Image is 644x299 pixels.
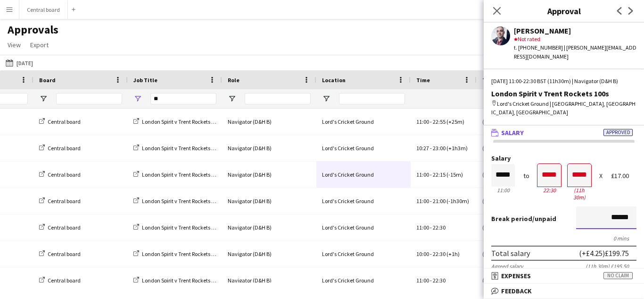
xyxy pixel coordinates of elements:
[133,118,222,125] a: London Spirit v Trent Rockets 100s
[322,94,330,103] button: Open Filter Menu
[430,197,432,205] span: -
[433,250,446,257] span: 22:30
[430,171,432,178] span: -
[142,118,222,125] span: London Spirit v Trent Rockets 100s
[477,162,585,188] div: (GMT/BST) [GEOGRAPHIC_DATA]
[30,41,49,49] span: Export
[446,197,469,205] span: (-1h30m)
[222,135,316,161] div: Navigator (D&H B)
[316,241,411,267] div: Lord's Cricket Ground
[56,93,122,104] input: Board Filter Input
[430,224,432,231] span: -
[322,77,346,84] span: Location
[142,250,222,257] span: London Spirit v Trent Rockets 100s
[433,197,446,205] span: 21:00
[446,118,464,125] span: (+25m)
[477,135,585,161] div: (GMT/BST) [GEOGRAPHIC_DATA]
[316,214,411,240] div: Lord's Cricket Ground
[39,145,81,152] a: Central board
[339,93,405,104] input: Location Filter Input
[579,248,629,258] div: (+£4.25) £199.75
[316,188,411,214] div: Lord's Cricket Ground
[514,26,636,35] div: [PERSON_NAME]
[4,57,35,68] button: [DATE]
[491,89,636,98] div: London Spirit v Trent Rockets 100s
[491,100,636,117] div: Lord's Cricket Ground | [GEOGRAPHIC_DATA], [GEOGRAPHIC_DATA], [GEOGRAPHIC_DATA]
[39,118,81,125] a: Central board
[142,197,222,205] span: London Spirit v Trent Rockets 100s
[514,35,636,43] div: Not rated
[477,267,585,293] div: (GMT/BST) [GEOGRAPHIC_DATA]
[39,197,81,205] a: Central board
[48,197,81,205] span: Central board
[316,267,411,293] div: Lord's Cricket Ground
[446,171,463,178] span: (-15m)
[603,129,633,136] span: Approved
[142,171,222,178] span: London Spirit v Trent Rockets 100s
[482,94,491,103] button: Open Filter Menu
[416,77,430,84] span: Time
[48,118,81,125] span: Central board
[222,109,316,135] div: Navigator (D&H B)
[491,248,530,258] div: Total salary
[446,145,468,152] span: (+1h3m)
[39,171,81,178] a: Central board
[48,224,81,231] span: Central board
[477,214,585,240] div: (GMT/BST) [GEOGRAPHIC_DATA]
[19,0,68,19] button: Central board
[501,128,524,137] span: Salary
[477,241,585,267] div: (GMT/BST) [GEOGRAPHIC_DATA]
[416,145,429,152] span: 10:27
[316,109,411,135] div: Lord's Cricket Ground
[586,263,636,270] div: (11h 30m) £195.50
[484,284,644,298] mat-expansion-panel-header: Feedback
[491,155,636,162] label: Salary
[446,250,460,257] span: (+1h)
[477,109,585,135] div: (GMT/BST) [GEOGRAPHIC_DATA]
[611,172,636,179] div: £17.00
[133,224,222,231] a: London Spirit v Trent Rockets 100s
[491,214,556,223] label: /unpaid
[228,94,236,103] button: Open Filter Menu
[316,135,411,161] div: Lord's Cricket Ground
[430,250,432,257] span: -
[501,272,531,280] span: Expenses
[416,171,429,178] span: 11:00
[26,39,52,51] a: Export
[491,187,515,194] div: 11:00
[222,188,316,214] div: Navigator (D&H B)
[228,77,239,84] span: Role
[48,145,81,152] span: Central board
[133,145,222,152] a: London Spirit v Trent Rockets 100s
[430,118,432,125] span: -
[39,250,81,257] a: Central board
[491,214,532,223] span: Break period
[603,272,633,279] span: No claim
[477,188,585,214] div: (GMT/BST) [GEOGRAPHIC_DATA]
[514,43,636,60] div: t. [PHONE_NUMBER] | [PERSON_NAME][EMAIL_ADDRESS][DOMAIN_NAME]
[150,93,216,104] input: Job Title Filter Input
[416,118,429,125] span: 11:00
[433,118,446,125] span: 22:55
[482,77,509,84] span: Timezone
[222,214,316,240] div: Navigator (D&H B)
[222,241,316,267] div: Navigator (D&H B)
[501,287,532,295] span: Feedback
[491,263,523,270] div: Agreed salary
[316,162,411,188] div: Lord's Cricket Ground
[430,145,432,152] span: -
[416,250,429,257] span: 10:00
[133,250,222,257] a: London Spirit v Trent Rockets 100s
[133,171,222,178] a: London Spirit v Trent Rockets 100s
[142,224,222,231] span: London Spirit v Trent Rockets 100s
[48,250,81,257] span: Central board
[484,269,644,283] mat-expansion-panel-header: ExpensesNo claim
[433,224,446,231] span: 22:30
[133,197,222,205] a: London Spirit v Trent Rockets 100s
[484,126,644,140] mat-expansion-panel-header: SalaryApproved
[222,162,316,188] div: Navigator (D&H B)
[39,94,48,103] button: Open Filter Menu
[484,5,644,17] h3: Approval
[48,171,81,178] span: Central board
[8,41,21,49] span: View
